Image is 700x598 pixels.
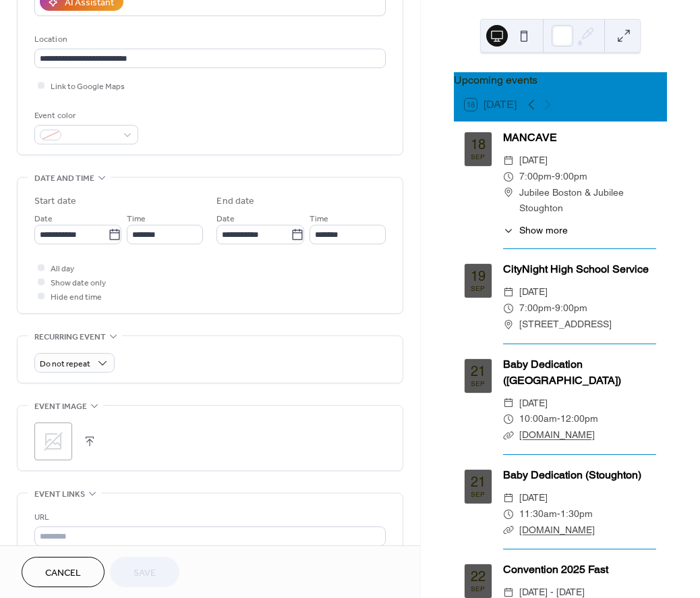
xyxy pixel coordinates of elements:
div: Sep [471,586,485,593]
span: 11:30am [519,506,557,522]
span: Event links [34,487,85,501]
div: MANCAVE [503,130,656,146]
span: - [557,506,560,522]
div: 21 [471,364,486,378]
div: Upcoming events [454,72,667,88]
div: URL [34,510,383,524]
span: Date [34,212,53,226]
div: 18 [471,138,486,151]
div: ​ [503,153,514,169]
a: Baby Dedication ([GEOGRAPHIC_DATA]) [503,358,621,387]
span: Time [310,212,328,226]
span: [STREET_ADDRESS] [519,317,612,333]
div: ​ [503,522,514,539]
div: ​ [503,411,514,427]
span: Recurring event [34,330,106,344]
a: [DOMAIN_NAME] [519,524,595,535]
span: - [552,300,555,317]
div: Sep [471,286,485,292]
div: ​ [503,223,514,238]
div: Sep [471,381,485,387]
div: ​ [503,396,514,412]
a: Baby Dedication (Stoughton) [503,468,641,481]
div: Sep [471,154,485,161]
div: ​ [503,284,514,300]
span: 1:30pm [560,506,593,522]
span: [DATE] [519,284,548,300]
span: 7:00pm [519,169,552,185]
div: ; [34,423,72,460]
span: Cancel [45,566,81,580]
span: - [557,411,560,427]
span: Hide end time [51,290,102,304]
span: 12:00pm [560,411,598,427]
span: [DATE] [519,490,548,506]
span: - [552,169,555,185]
div: Start date [34,194,76,209]
div: Sep [471,491,485,498]
div: Location [34,32,383,47]
span: [DATE] [519,396,548,412]
div: ​ [503,490,514,506]
div: Event color [34,109,136,123]
div: 22 [471,570,486,583]
div: Convention 2025 Fast [503,562,656,578]
a: [DOMAIN_NAME] [519,429,595,440]
div: ​ [503,169,514,185]
span: Date [216,212,235,226]
span: Jubilee Boston & Jubilee Stoughton [519,185,656,217]
div: ​ [503,300,514,317]
div: ​ [503,185,514,201]
span: Do not repeat [40,356,90,372]
span: [DATE] [519,153,548,169]
span: All day [51,262,74,276]
div: CityNight High School Service [503,261,656,277]
div: ​ [503,317,514,333]
span: Link to Google Maps [51,80,125,94]
div: 19 [471,269,486,283]
div: ​ [503,506,514,522]
button: ​Show more [503,223,568,238]
div: 21 [471,475,486,489]
span: 10:00am [519,411,557,427]
button: Cancel [22,557,105,587]
span: Show more [519,223,568,238]
span: 9:00pm [555,169,587,185]
div: End date [216,194,254,209]
span: Time [127,212,146,226]
span: 9:00pm [555,300,587,317]
span: Date and time [34,171,94,186]
span: Event image [34,400,87,414]
span: 7:00pm [519,300,552,317]
span: Show date only [51,276,106,290]
div: ​ [503,427,514,443]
